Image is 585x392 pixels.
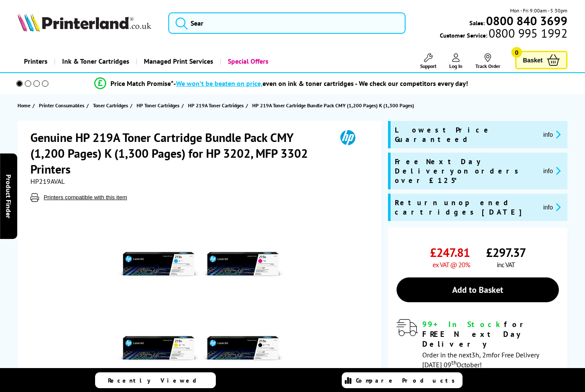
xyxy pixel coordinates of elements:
[137,101,179,110] span: HP Toner Cartridges
[108,377,205,384] span: Recently Viewed
[523,54,543,66] span: Basket
[18,101,33,110] a: Home
[395,157,536,185] span: Free Next Day Delivery on orders over £125*
[486,13,567,29] b: 0800 840 3699
[252,101,416,110] a: HP 219A Toner Cartridge Bundle Pack CMY (1,200 Pages) K (1,300 Pages)
[430,245,470,260] span: £247.81
[30,177,65,186] span: HP219AVAL
[18,13,158,33] a: Printerland Logo
[433,260,470,269] span: ex VAT @ 20%
[18,101,30,110] span: Home
[252,101,414,110] span: HP 219A Toner Cartridge Bundle Pack CMY (1,200 Pages) K (1,300 Pages)
[440,29,567,39] span: Customer Service:
[188,101,244,110] span: HP 219A Toner Cartridges
[485,17,567,25] a: 0800 840 3699
[487,29,567,37] span: 0800 995 1992
[30,130,328,177] h1: Genuine HP 219A Toner Cartridge Bundle Pack CMY (1,200 Pages) K (1,300 Pages) for HP 3202, MFP 33...
[540,166,563,176] button: promo-description
[137,101,182,110] a: HP Toner Cartridges
[4,174,13,218] span: Product Finder
[41,194,130,201] button: Printers compatible with this item
[395,125,536,144] span: Lowest Price Guaranteed
[136,50,220,72] a: Managed Print Services
[93,101,128,110] span: Toner Cartridges
[93,101,130,110] a: Toner Cartridges
[54,50,136,72] a: Ink & Toner Cartridges
[449,63,463,69] span: Log In
[168,12,406,34] input: Sear
[117,219,285,386] img: HP 219A Toner Cartridge Bundle Pack CMY (1,200 Pages) K (1,300 Pages)
[342,372,463,388] a: Compare Products
[110,79,173,88] span: Price Match Promise*
[451,359,457,366] sup: th
[497,260,515,269] span: inc VAT
[395,198,536,217] span: Return unopened cartridges [DATE]
[472,351,492,359] span: 3h, 2m
[422,351,539,369] span: Order in the next for Free Delivery [DATE] 09 October!
[510,6,567,15] span: Mon - Fri 9:00am - 5:30pm
[449,53,463,69] a: Log In
[18,50,54,72] a: Printers
[173,79,468,88] div: - even on ink & toner cartridges - We check our competitors every day!
[176,79,263,88] span: We won’t be beaten on price,
[515,51,567,69] a: Basket 0
[39,101,84,110] span: Printer Consumables
[420,63,436,69] span: Support
[420,53,436,69] a: Support
[540,130,563,139] button: promo-description
[397,319,559,368] div: modal_delivery
[18,13,151,32] img: Printerland Logo
[188,101,246,110] a: HP 219A Toner Cartridges
[511,47,522,58] span: 0
[95,372,216,388] a: Recently Viewed
[397,277,559,302] a: Add to Basket
[486,245,526,260] span: £297.37
[540,202,563,212] button: promo-description
[475,53,500,69] a: Track Order
[422,319,559,349] div: for FREE Next Day Delivery
[220,50,275,72] a: Special Offers
[4,76,558,91] li: modal_Promise
[328,130,367,145] img: HP
[62,50,129,72] span: Ink & Toner Cartridges
[356,377,460,384] span: Compare Products
[39,101,87,110] a: Printer Consumables
[422,319,504,329] span: 99+ In Stock
[469,19,485,27] span: Sales:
